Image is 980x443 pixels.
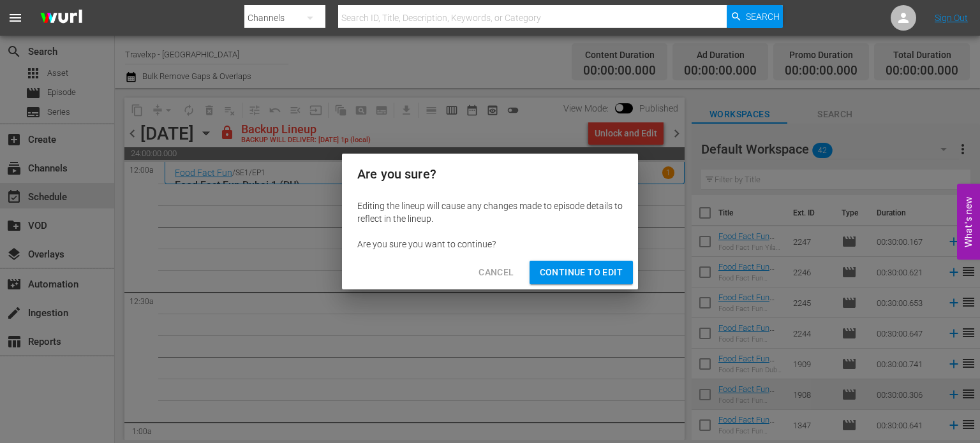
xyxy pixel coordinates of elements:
button: Open Feedback Widget [957,184,980,259]
div: Are you sure you want to continue? [357,238,623,251]
button: Cancel [468,261,524,284]
div: Editing the lineup will cause any changes made to episode details to reflect in the lineup. [357,200,623,225]
span: menu [8,10,23,25]
a: Sign Out [935,13,968,23]
button: Continue to Edit [530,261,633,284]
span: Search [746,5,780,28]
span: Continue to Edit [540,265,623,280]
h2: Are you sure? [357,164,623,184]
img: ans4CAIJ8jUAAAAAAAAAAAAAAAAAAAAAAAAgQb4GAAAAAAAAAAAAAAAAAAAAAAAAJMjXAAAAAAAAAAAAAAAAAAAAAAAAgAT5G... [31,3,92,33]
span: Cancel [479,265,514,280]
